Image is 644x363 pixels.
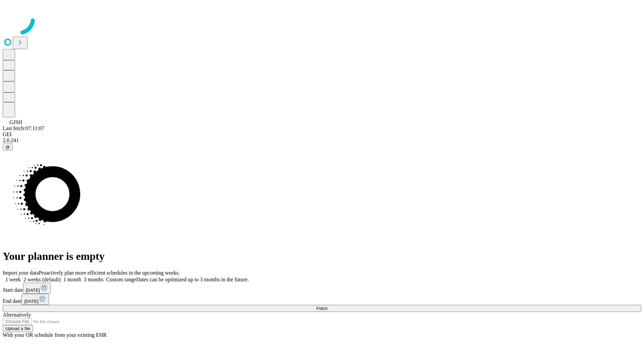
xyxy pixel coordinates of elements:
[63,277,81,282] span: 1 month
[3,325,33,332] button: Upload a file
[3,144,13,151] button: @
[3,137,641,144] div: 2.0.241
[316,306,327,311] span: Fetch
[39,270,180,276] span: Proactively plan more efficient schedules in the upcoming weeks.
[21,294,49,305] button: [DATE]
[23,277,61,282] span: 2 weeks (default)
[3,305,641,312] button: Fetch
[5,277,21,282] span: 1 week
[84,277,104,282] span: 3 months
[5,145,10,150] span: @
[9,119,22,125] span: GJSH
[24,299,38,304] span: [DATE]
[106,277,136,282] span: Custom range
[3,125,44,131] span: Last fetch: 07:11:07
[23,283,51,294] button: [DATE]
[26,288,40,293] span: [DATE]
[3,312,31,318] span: Alternatively
[3,131,641,137] div: GEI
[3,294,641,305] div: End date
[3,283,641,294] div: Start date
[136,277,249,282] span: Dates can be optimized up to 3 months in the future.
[3,250,641,263] h1: Your planner is empty
[3,270,39,276] span: Import your data
[3,332,107,338] span: With your OR schedule from your existing EHR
